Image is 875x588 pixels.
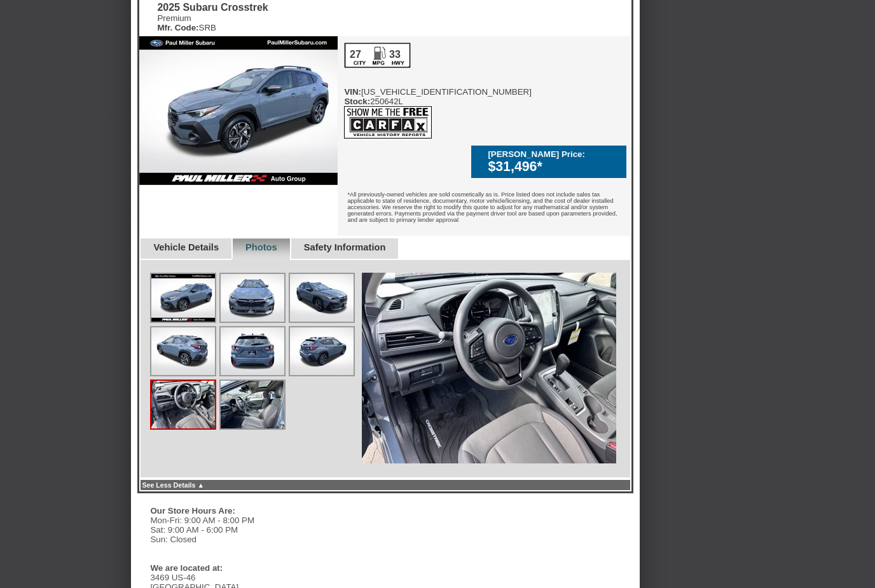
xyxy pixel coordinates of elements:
img: Image.aspx [151,381,215,428]
div: 33 [388,49,401,60]
div: We are located at: [150,563,334,573]
img: Image.aspx [290,327,354,375]
a: See Less Details ▲ [142,481,204,489]
div: 2025 Subaru Crosstrek [157,2,268,13]
div: 27 [348,49,362,60]
b: VIN: [344,87,361,97]
div: [PERSON_NAME] Price: [488,149,620,159]
img: Image.aspx [362,273,616,463]
a: Photos [245,242,277,252]
img: Image.aspx [151,274,215,322]
div: Premium SRB [157,13,268,32]
a: Safety Information [304,242,386,252]
img: Image.aspx [221,274,284,322]
img: Image.aspx [290,274,354,322]
img: Image.aspx [221,327,284,375]
div: Mon-Fri: 9:00 AM - 8:00 PM Sat: 9:00 AM - 6:00 PM Sun: Closed [150,516,341,544]
b: Stock: [344,97,370,106]
img: icon_carfax.png [344,106,432,139]
b: Mfr. Code: [157,23,198,32]
img: 2025 Subaru Crosstrek [139,36,338,185]
a: Vehicle Details [153,242,219,252]
div: Our Store Hours Are: [150,506,334,516]
div: [US_VEHICLE_IDENTIFICATION_NUMBER] 250642L [344,43,532,140]
div: $31,496* [488,159,620,175]
img: Image.aspx [151,327,215,375]
img: Image.aspx [221,381,284,428]
div: *All previously-owned vehicles are sold cosmetically as is. Price listed does not include sales t... [338,182,630,236]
